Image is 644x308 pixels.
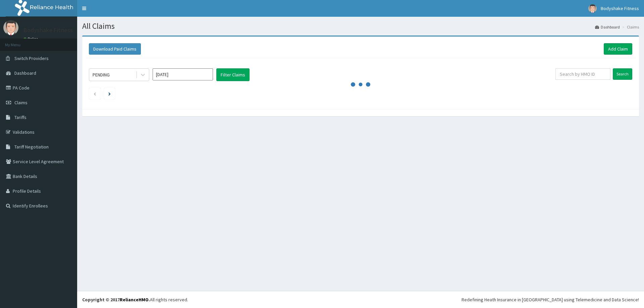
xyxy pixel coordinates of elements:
span: Bodyshake Fitness [601,5,639,11]
div: PENDING [93,71,110,78]
svg: audio-loading [351,74,371,95]
h1: All Claims [82,22,639,30]
a: Dashboard [595,24,620,30]
span: Tariffs [14,114,26,120]
input: Select Month and Year [153,68,213,80]
img: User Image [588,4,597,13]
a: RelianceHMO [120,297,149,303]
button: Filter Claims [216,68,250,81]
span: Dashboard [14,70,36,76]
img: User Image [3,20,18,35]
input: Search by HMO ID [555,68,610,80]
span: Tariff Negotiation [14,144,49,150]
footer: All rights reserved. [77,291,644,308]
li: Claims [621,24,639,30]
p: Bodyshake Fitness [23,27,73,33]
a: Online [23,37,40,41]
div: Redefining Heath Insurance in [GEOGRAPHIC_DATA] using Telemedicine and Data Science! [462,296,639,303]
span: Switch Providers [14,55,49,61]
button: Download Paid Claims [89,43,141,55]
strong: Copyright © 2017 . [82,297,150,303]
span: Claims [14,100,28,106]
input: Search [613,68,632,80]
a: Next page [108,90,111,97]
a: Previous page [93,90,96,97]
a: Add Claim [604,43,632,55]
